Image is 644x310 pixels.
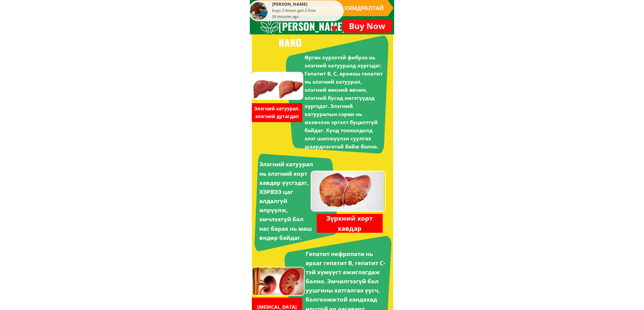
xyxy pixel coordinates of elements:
h3: [PERSON_NAME] NANO [279,18,354,51]
h3: Өргөн хүрээтэй фиброз нь элэгний хатууралд хүргэдэг. Гепатит В, С, архины гепатит нь элэгний хату... [305,53,384,150]
div: buys 3 boxes get 2 free [272,8,342,13]
h3: Зүрхний хорт хавдар [320,213,379,234]
h3: Элэгний хатуурал нь элэгний хорт хавдар үүсгэдэг, ХЭРВЭЭ цаг алдалгүй илрүүлж, эмчлэхгүй бол нас ... [259,160,314,242]
div: 50 minutes ago [272,13,299,20]
div: [PERSON_NAME] [272,2,342,8]
p: Buy Now [342,19,392,33]
h3: Элэгний хатуурал, элэгний дутагдал [253,105,302,120]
